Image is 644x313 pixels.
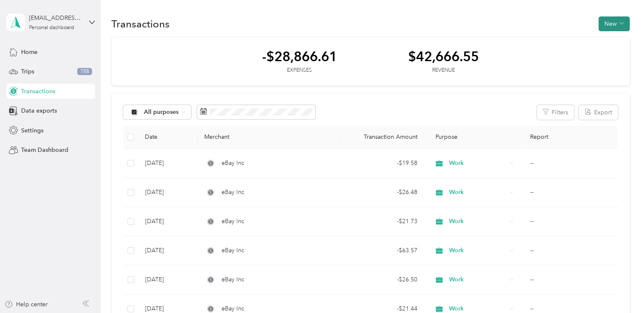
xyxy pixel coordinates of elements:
[29,13,82,22] div: [EMAIL_ADDRESS][DOMAIN_NAME]
[449,275,507,284] span: Work
[138,265,198,294] td: [DATE]
[523,149,618,178] td: --
[523,236,618,265] td: --
[449,246,507,255] span: Work
[346,217,417,226] div: - $21.73
[138,149,198,178] td: [DATE]
[597,266,644,313] iframe: Everlance-gr Chat Button Frame
[523,207,618,236] td: --
[21,87,55,96] span: Transactions
[5,300,48,309] button: Help center
[346,275,417,284] div: - $26.50
[198,126,339,149] th: Merchant
[21,48,38,57] span: Home
[222,246,244,255] span: eBay Inc
[138,207,198,236] td: [DATE]
[339,126,424,149] th: Transaction Amount
[523,126,618,149] th: Report
[523,178,618,207] td: --
[579,105,618,120] button: Export
[537,105,574,120] button: Filters
[21,67,34,76] span: Trips
[408,67,479,74] div: Revenue
[408,49,479,64] div: $42,666.55
[21,146,68,154] span: Team Dashboard
[144,109,179,115] span: All purposes
[222,217,244,226] span: eBay Inc
[431,133,457,140] span: Purpose
[29,25,74,30] div: Personal dashboard
[138,126,198,149] th: Date
[346,188,417,197] div: - $26.48
[222,275,244,284] span: eBay Inc
[21,106,57,115] span: Data exports
[138,236,198,265] td: [DATE]
[21,126,43,135] span: Settings
[598,16,630,31] button: New
[111,19,170,28] h1: Transactions
[449,188,507,197] span: Work
[77,68,92,76] span: 788
[262,49,337,64] div: -$28,866.61
[449,217,507,226] span: Work
[222,188,244,197] span: eBay Inc
[138,178,198,207] td: [DATE]
[262,67,337,74] div: Expenses
[346,159,417,168] div: - $19.58
[222,159,244,168] span: eBay Inc
[346,246,417,255] div: - $63.57
[523,265,618,294] td: --
[449,159,507,168] span: Work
